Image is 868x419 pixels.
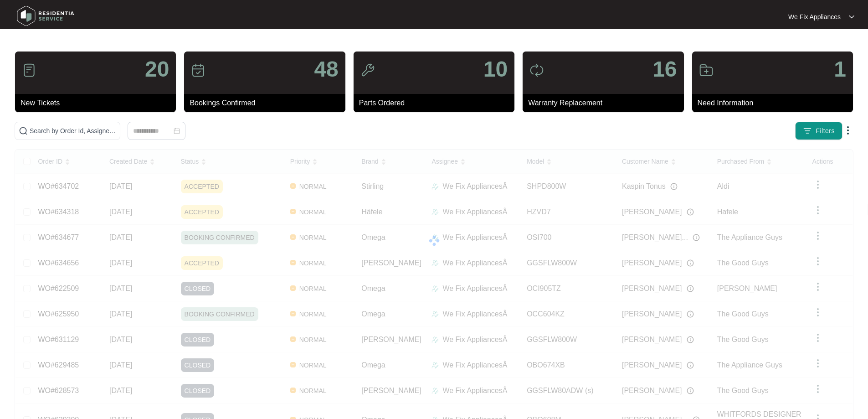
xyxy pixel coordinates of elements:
p: Parts Ordered [359,98,514,109]
p: Warranty Replacement [528,98,683,109]
p: 16 [652,58,677,80]
p: We Fix Appliances [788,12,841,21]
input: Search by Order Id, Assignee Name, Customer Name, Brand and Model [30,126,116,136]
p: 48 [314,58,338,80]
img: filter icon [803,126,812,135]
img: dropdown arrow [849,15,854,19]
span: Filters [816,126,835,136]
p: 1 [834,58,846,80]
img: icon [699,63,714,78]
p: Need Information [698,98,853,109]
button: filter iconFilters [795,122,842,140]
img: icon [191,63,205,78]
p: Bookings Confirmed [190,98,345,109]
p: 10 [483,58,508,80]
img: dropdown arrow [842,125,853,136]
img: icon [22,63,36,78]
p: 20 [145,58,169,80]
img: icon [360,63,375,78]
p: New Tickets [21,98,176,109]
img: icon [529,63,544,78]
img: residentia service logo [14,2,77,30]
img: search-icon [19,126,28,135]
